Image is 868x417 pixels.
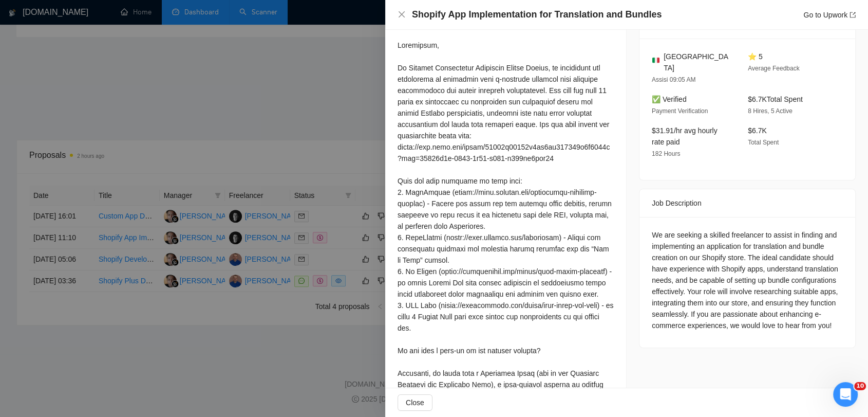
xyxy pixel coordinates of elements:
span: ⭐ 5 [748,52,763,61]
div: We are seeking a skilled freelancer to assist in finding and implementing an application for tran... [652,229,843,331]
span: [GEOGRAPHIC_DATA] [664,51,731,74]
iframe: Intercom live chat [833,382,858,407]
a: Go to Upworkexport [803,11,856,19]
span: $6.7K Total Spent [748,95,803,103]
button: Close [398,10,406,19]
span: ✅ Verified [652,95,687,103]
div: Job Description [652,189,843,217]
span: close [398,10,406,19]
span: $6.7K [748,126,767,135]
img: 🇮🇹 [652,57,659,64]
span: Close [406,397,424,408]
span: export [850,12,856,18]
span: 182 Hours [652,150,680,157]
h4: Shopify App Implementation for Translation and Bundles [412,8,662,21]
span: Average Feedback [748,65,800,72]
button: Close [398,394,432,411]
span: 10 [854,382,866,390]
span: Total Spent [748,139,779,146]
span: Assisi 09:05 AM [652,76,695,83]
span: $31.91/hr avg hourly rate paid [652,126,718,146]
span: 8 Hires, 5 Active [748,107,792,115]
span: Payment Verification [652,107,708,115]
